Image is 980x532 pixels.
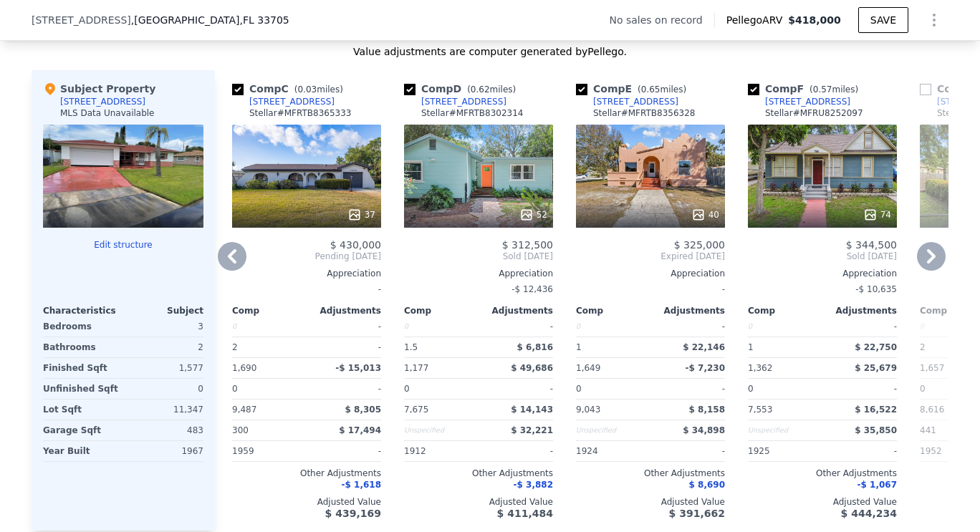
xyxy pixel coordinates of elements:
div: 0 [232,316,304,337]
span: 9,487 [232,405,256,415]
span: ( miles) [804,84,864,95]
span: $ 22,146 [683,342,725,352]
div: 40 [691,208,719,222]
div: 37 [347,208,375,222]
span: $ 411,484 [497,508,553,519]
div: - [309,379,381,399]
div: 1924 [576,441,648,461]
span: 0.62 [471,84,490,95]
span: ( miles) [461,84,522,95]
span: -$ 1,618 [342,480,381,490]
div: - [309,316,381,337]
div: Appreciation [232,268,381,279]
span: -$ 15,013 [335,363,381,373]
div: - [481,379,553,399]
span: ( miles) [632,84,692,95]
div: 1925 [748,441,820,461]
span: $ 439,169 [325,508,381,519]
span: $ 312,500 [502,239,553,251]
span: 0 [576,384,582,394]
span: 7,675 [404,405,428,415]
span: $ 8,305 [345,405,381,415]
span: $ 344,500 [846,239,897,251]
div: - [653,441,725,461]
div: Comp [404,305,479,316]
div: - [481,316,553,337]
div: 0 [126,379,203,399]
div: Unfinished Sqft [43,379,120,399]
div: Adjusted Value [232,496,381,508]
span: $418,000 [788,14,841,26]
a: [STREET_ADDRESS] [404,96,506,107]
div: 0 [404,316,476,337]
span: Pending [DATE] [232,251,381,262]
div: Appreciation [404,268,553,279]
span: 1,690 [232,363,256,373]
div: - [481,441,553,461]
span: 9,043 [576,405,600,415]
div: Year Built [43,441,120,461]
span: 1,657 [920,363,944,373]
div: - [309,441,381,461]
button: SAVE [858,7,908,33]
span: , [GEOGRAPHIC_DATA] [131,13,289,27]
div: Characteristics [43,305,123,316]
div: Subject [123,305,203,316]
div: Comp [232,305,307,316]
div: [STREET_ADDRESS] [765,96,850,107]
div: - [309,337,381,357]
div: Unspecified [576,420,648,440]
span: $ 430,000 [330,239,381,251]
div: Subject Property [43,82,155,96]
div: [STREET_ADDRESS] [249,96,335,107]
div: [STREET_ADDRESS] [593,96,678,107]
span: $ 32,221 [511,425,553,435]
div: Value adjustments are computer generated by Pellego . [32,44,948,59]
div: Other Adjustments [748,468,897,479]
div: 2 [232,337,304,357]
div: Adjustments [822,305,897,316]
span: 0.57 [813,84,832,95]
span: Sold [DATE] [748,251,897,262]
div: Comp D [404,82,522,96]
div: Comp F [748,82,864,96]
span: 8,616 [920,405,944,415]
div: 1912 [404,441,476,461]
div: Adjusted Value [576,496,725,508]
div: - [825,316,897,337]
div: 1.5 [404,337,476,357]
span: 0 [404,384,410,394]
div: 1,577 [126,358,203,378]
div: - [232,279,381,299]
div: Unspecified [748,420,820,440]
span: $ 34,898 [683,425,725,435]
div: [STREET_ADDRESS] [421,96,506,107]
span: 0.03 [297,84,317,95]
span: $ 16,522 [855,405,897,415]
div: - [653,316,725,337]
div: 1 [576,337,648,357]
div: Bedrooms [43,316,120,337]
span: $ 391,662 [669,508,725,519]
div: - [825,379,897,399]
span: $ 17,494 [339,425,381,435]
div: Other Adjustments [404,468,553,479]
div: 2 [126,337,203,357]
span: $ 8,690 [689,480,725,490]
span: 0.65 [641,84,660,95]
span: -$ 1,067 [857,480,897,490]
div: [STREET_ADDRESS] [60,96,145,107]
div: Stellar # MFRTB8365333 [249,107,351,119]
div: 1967 [126,441,203,461]
div: Adjusted Value [748,496,897,508]
div: Adjustments [650,305,725,316]
span: 1,649 [576,363,600,373]
button: Edit structure [43,239,203,251]
div: 1 [748,337,820,357]
span: $ 6,816 [517,342,553,352]
div: Other Adjustments [576,468,725,479]
div: Other Adjustments [232,468,381,479]
span: $ 14,143 [511,405,553,415]
div: Stellar # MFRTB8302314 [421,107,523,119]
span: $ 49,686 [511,363,553,373]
